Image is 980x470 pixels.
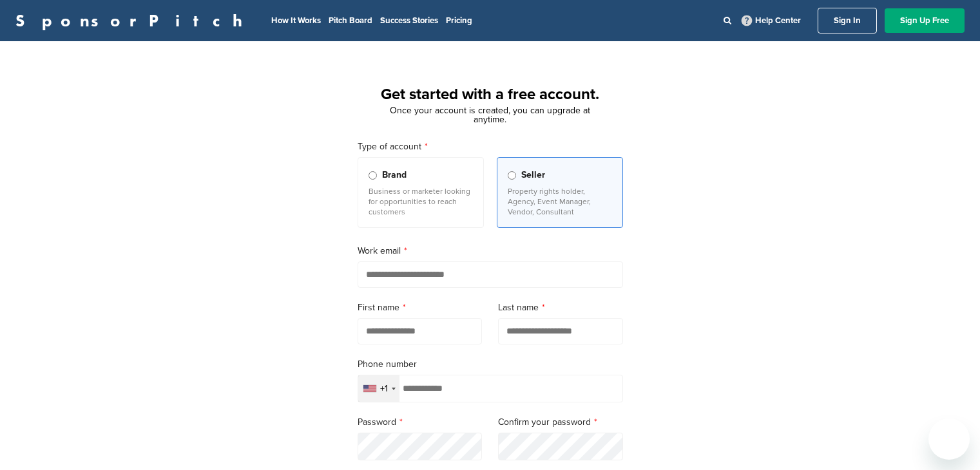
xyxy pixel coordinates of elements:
a: Success Stories [380,15,438,26]
label: Work email [358,244,623,258]
label: Password [358,415,483,429]
iframe: Button to launch messaging window [928,418,970,460]
a: How It Works [271,15,321,26]
p: Property rights holder, Agency, Event Manager, Vendor, Consultant [508,186,612,217]
label: Phone number [358,357,623,371]
p: Business or marketer looking for opportunities to reach customers [369,186,473,217]
div: +1 [380,384,388,393]
input: Brand Business or marketer looking for opportunities to reach customers [369,171,377,180]
label: Type of account [358,140,623,154]
div: Selected country [358,375,399,402]
span: Brand [382,168,407,182]
span: Seller [521,168,545,182]
label: Confirm your password [498,415,623,429]
a: Sign Up Free [885,8,965,33]
a: Pitch Board [329,15,372,26]
a: SponsorPitch [15,12,251,29]
a: Sign In [818,8,877,33]
input: Seller Property rights holder, Agency, Event Manager, Vendor, Consultant [508,171,516,180]
label: First name [358,301,483,315]
a: Help Center [739,13,803,28]
span: Once your account is created, you can upgrade at anytime. [390,105,590,125]
h1: Get started with a free account. [342,83,639,106]
a: Pricing [446,15,472,26]
label: Last name [498,301,623,315]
